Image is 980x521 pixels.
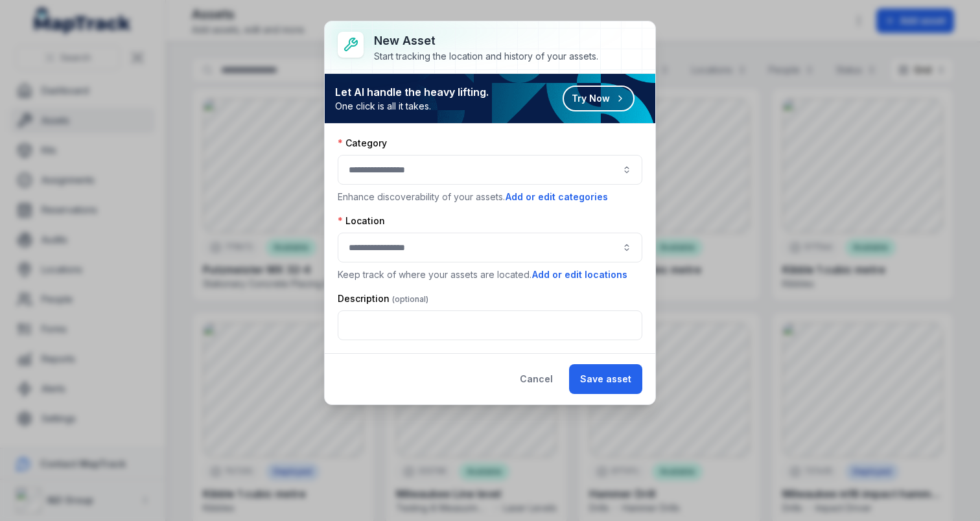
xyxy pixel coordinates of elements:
label: Location [338,214,385,227]
h3: New asset [374,32,598,50]
div: Start tracking the location and history of your assets. [374,50,598,63]
p: Keep track of where your assets are located. [338,268,642,282]
p: Enhance discoverability of your assets. [338,190,642,204]
button: Cancel [509,364,564,394]
button: Save asset [569,364,642,394]
button: Add or edit categories [505,190,609,204]
strong: Let AI handle the heavy lifting. [335,84,489,100]
span: One click is all it takes. [335,100,489,113]
label: Description [338,292,428,305]
button: Add or edit locations [531,268,628,282]
button: Try Now [563,86,635,111]
label: Category [338,137,387,150]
